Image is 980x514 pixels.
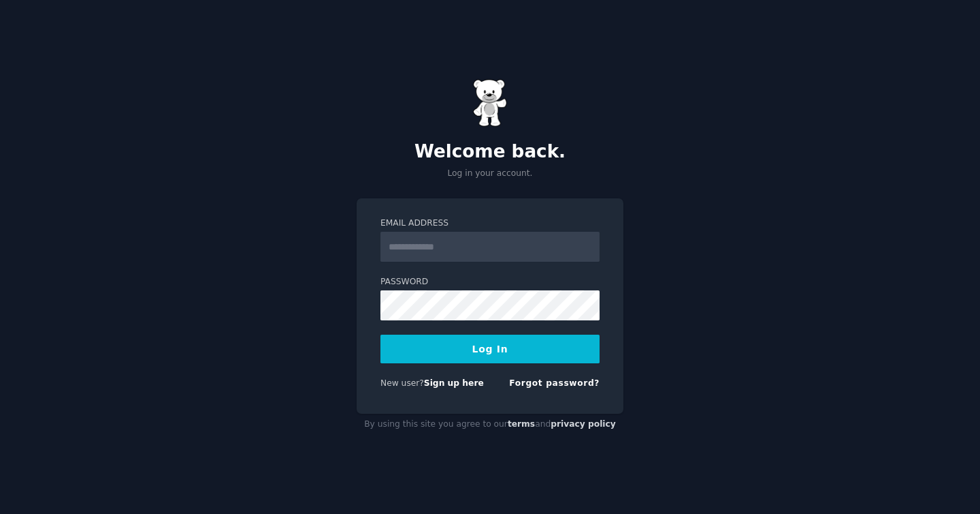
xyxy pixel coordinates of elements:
[551,419,616,429] a: privacy policy
[380,378,424,388] span: New user?
[473,79,507,127] img: Gummy Bear
[380,217,600,230] label: Email Address
[357,414,623,436] div: By using this site you agree to our and
[424,378,484,388] a: Sign up here
[508,419,535,429] a: terms
[509,378,600,388] a: Forgot password?
[357,168,623,180] p: Log in your account.
[357,141,623,163] h2: Welcome back.
[380,276,600,288] label: Password
[380,335,600,363] button: Log In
